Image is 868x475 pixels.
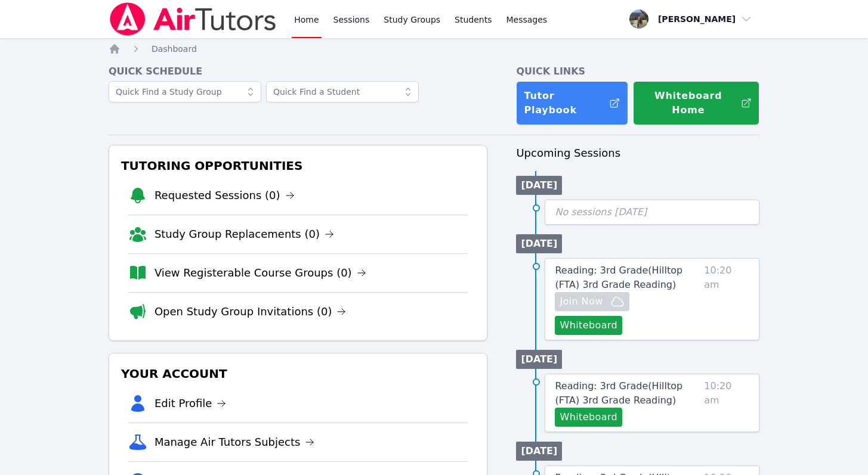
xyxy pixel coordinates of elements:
[555,380,682,406] span: Reading: 3rd Grade ( Hilltop (FTA) 3rd Grade Reading )
[633,81,759,125] button: Whiteboard Home
[516,350,562,369] li: [DATE]
[704,263,749,335] span: 10:20 am
[516,81,628,125] a: Tutor Playbook
[119,363,478,384] h3: Your Account
[109,2,277,36] img: Air Tutors
[155,187,295,204] a: Requested Sessions (0)
[266,81,419,103] input: Quick Find a Student
[516,64,759,79] h4: Quick Links
[109,43,759,55] nav: Breadcrumb
[555,408,622,427] button: Whiteboard
[555,206,647,218] span: No sessions [DATE]
[155,434,315,451] a: Manage Air Tutors Subjects
[704,379,749,427] span: 10:20 am
[555,379,699,408] a: Reading: 3rd Grade(Hilltop (FTA) 3rd Grade Reading)
[555,316,622,335] button: Whiteboard
[155,265,366,281] a: View Registerable Course Groups (0)
[555,263,699,292] a: Reading: 3rd Grade(Hilltop (FTA) 3rd Grade Reading)
[155,303,347,320] a: Open Study Group Invitations (0)
[555,292,629,311] button: Join Now
[560,294,603,309] span: Join Now
[506,14,548,26] span: Messages
[109,64,488,79] h4: Quick Schedule
[119,155,478,176] h3: Tutoring Opportunities
[516,442,562,461] li: [DATE]
[555,265,682,290] span: Reading: 3rd Grade ( Hilltop (FTA) 3rd Grade Reading )
[516,176,562,195] li: [DATE]
[152,44,197,54] span: Dashboard
[516,145,759,162] h3: Upcoming Sessions
[152,43,197,55] a: Dashboard
[516,234,562,253] li: [DATE]
[155,226,334,243] a: Study Group Replacements (0)
[155,395,227,412] a: Edit Profile
[109,81,261,103] input: Quick Find a Study Group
